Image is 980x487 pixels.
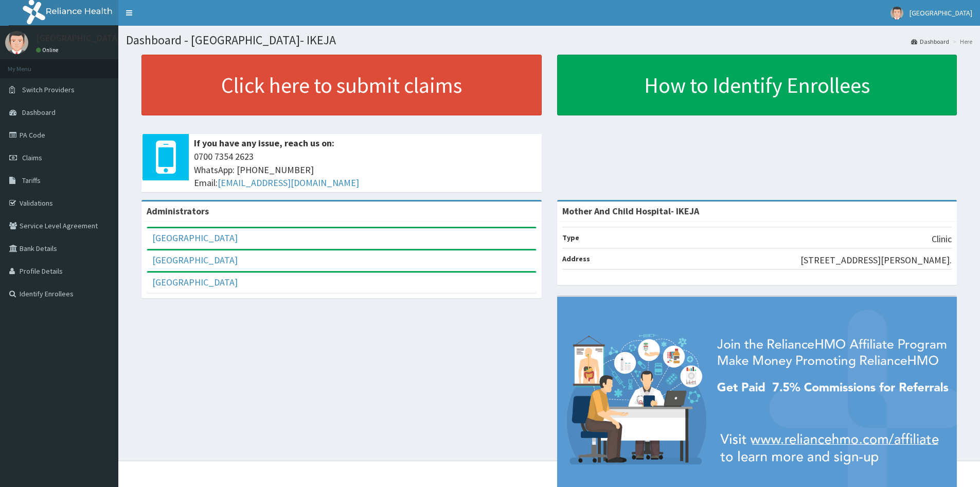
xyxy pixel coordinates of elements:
a: [GEOGRAPHIC_DATA] [152,254,238,266]
a: How to Identify Enrollees [557,55,957,115]
p: [GEOGRAPHIC_DATA] [36,33,121,43]
p: Clinic [932,232,952,246]
a: [GEOGRAPHIC_DATA] [152,232,238,244]
a: Online [36,46,61,54]
h1: Dashboard - [GEOGRAPHIC_DATA]- IKEJA [126,33,972,47]
b: Administrators [147,205,209,217]
b: Address [562,254,590,263]
span: Dashboard [22,108,56,117]
span: Tariffs [22,176,41,185]
a: [GEOGRAPHIC_DATA] [152,276,238,288]
b: Type [562,233,579,242]
strong: Mother And Child Hospital- IKEJA [562,205,699,217]
span: [GEOGRAPHIC_DATA] [910,8,972,18]
a: Click here to submit claims [141,55,542,115]
img: User Image [890,7,903,20]
a: [EMAIL_ADDRESS][DOMAIN_NAME] [218,177,359,189]
p: [STREET_ADDRESS][PERSON_NAME]. [800,254,952,267]
b: If you have any issue, reach us on: [194,137,334,149]
span: Claims [22,153,42,162]
span: Switch Providers [22,85,75,94]
img: User Image [5,31,28,54]
li: Here [950,37,972,46]
a: Dashboard [911,37,949,46]
span: 0700 7354 2623 WhatsApp: [PHONE_NUMBER] Email: [194,150,537,190]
